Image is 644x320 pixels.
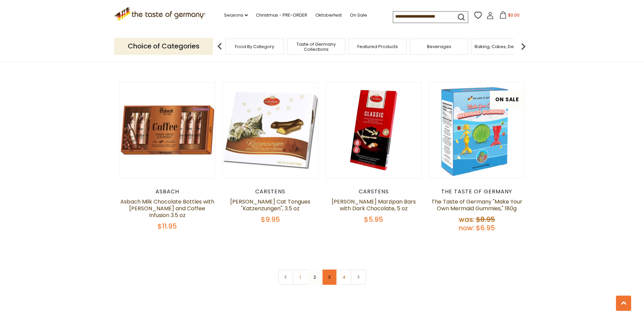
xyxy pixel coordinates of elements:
[476,215,495,224] span: $8.95
[289,42,343,52] a: Taste of Germany Collections
[120,198,214,219] a: Asbach Milk Chocolate Bottles with [PERSON_NAME] and Coffee Infusion 3.5 oz
[293,270,308,285] a: 1
[222,188,319,195] div: Carstens
[459,215,474,224] label: Was:
[224,12,248,19] a: Seasons
[350,12,367,19] a: On Sale
[357,44,398,49] a: Featured Products
[114,38,213,55] p: Choice of Categories
[158,221,177,231] span: $11.95
[429,82,525,178] img: The Taste of Germany "Make Your Own Mermaid Gummies," 180g
[322,270,337,285] a: 3
[315,12,342,19] a: Oktoberfest
[431,198,522,212] a: The Taste of Germany "Make Your Own Mermaid Gummies," 180g
[326,82,422,178] img: Carstens Luebecker Marzipan Bars with Dark Chocolate, 5 oz
[261,215,280,224] span: $9.95
[230,198,310,212] a: [PERSON_NAME] Cat Tongues "Katzenzungen", 3.5 oz
[475,44,527,49] a: Baking, Cakes, Desserts
[336,270,352,285] a: 4
[508,12,520,18] span: $0.00
[235,44,274,49] a: Food By Category
[332,198,416,212] a: [PERSON_NAME] Marzipan Bars with Dark Chocolate, 5 oz
[364,215,383,224] span: $5.95
[517,40,530,53] img: next arrow
[223,82,318,178] img: Carstens Marzipan Cat Tongues "Katzenzungen", 3.5 oz
[326,188,422,195] div: Carstens
[429,188,525,195] div: The Taste of Germany
[476,223,495,233] span: $6.95
[120,82,215,178] img: Asbach Milk Chocolate Bottles with Brandy and Coffee Infusion 3.5 oz
[213,40,226,53] img: previous arrow
[256,12,307,19] a: Christmas - PRE-ORDER
[119,188,216,195] div: Asbach
[459,223,474,233] label: Now:
[495,11,524,21] button: $0.00
[427,44,451,49] a: Beverages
